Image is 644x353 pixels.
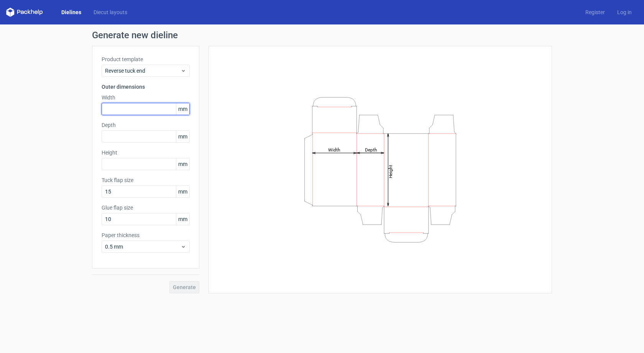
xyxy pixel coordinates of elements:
label: Width [102,94,190,101]
tspan: Width [328,147,340,152]
tspan: Depth [365,147,377,152]
span: mm [176,158,189,170]
label: Paper thickness [102,231,190,239]
a: Diecut layouts [87,8,133,16]
label: Height [102,149,190,156]
a: Log in [611,8,638,16]
span: mm [176,186,189,197]
a: Dielines [55,8,87,16]
tspan: Height [388,164,393,178]
label: Tuck flap size [102,176,190,184]
span: mm [176,213,189,225]
a: Register [579,8,611,16]
label: Depth [102,121,190,129]
span: 0.5 mm [105,243,181,251]
label: Product template [102,55,190,63]
span: Reverse tuck end [105,67,181,75]
h1: Generate new dieline [92,31,552,40]
span: mm [176,131,189,142]
h3: Outer dimensions [102,83,190,91]
span: mm [176,103,189,115]
label: Glue flap size [102,204,190,211]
